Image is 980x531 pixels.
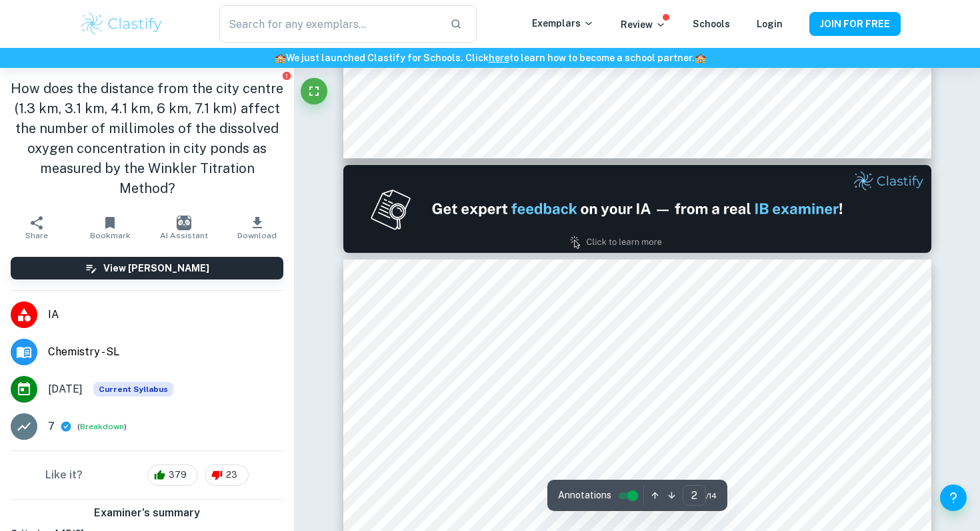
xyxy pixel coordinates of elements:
[160,231,208,240] span: AI Assistant
[73,209,147,246] button: Bookmark
[940,484,967,511] button: Help and Feedback
[25,231,48,240] span: Share
[489,53,509,63] a: here
[11,257,283,279] button: View [PERSON_NAME]
[48,344,283,360] span: Chemistry - SL
[695,53,706,63] span: 🏫
[219,468,245,482] span: 23
[79,11,164,37] img: Clastify logo
[93,382,173,397] span: Current Syllabus
[757,19,783,29] a: Login
[621,17,666,32] p: Review
[343,165,931,253] img: Ad
[11,79,283,198] h1: How does the distance from the city centre (1.3 km, 3.1 km, 4.1 km, 6 km, 7.1 km) affect the numb...
[93,382,173,397] div: This exemplar is based on the current syllabus. Feel free to refer to it for inspiration/ideas wh...
[281,71,291,81] button: Report issue
[237,231,277,240] span: Download
[48,419,55,435] p: 7
[275,53,286,63] span: 🏫
[161,468,194,482] span: 379
[147,464,198,486] div: 379
[532,16,594,31] p: Exemplars
[809,12,901,36] button: JOIN FOR FREE
[693,19,730,29] a: Schools
[48,307,283,323] span: IA
[45,467,83,483] h6: Like it?
[301,78,327,104] button: Fullscreen
[77,421,127,433] span: ( )
[177,216,191,230] img: AI Assistant
[219,5,439,43] input: Search for any exemplars...
[103,261,209,275] h6: View [PERSON_NAME]
[558,488,611,502] span: Annotations
[221,209,294,246] button: Download
[90,231,131,240] span: Bookmark
[5,505,289,521] h6: Examiner's summary
[3,51,977,65] h6: We just launched Clastify for Schools. Click to learn how to become a school partner.
[48,381,83,397] span: [DATE]
[205,464,249,486] div: 23
[147,209,221,246] button: AI Assistant
[80,421,124,433] button: Breakdown
[706,490,717,502] span: / 14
